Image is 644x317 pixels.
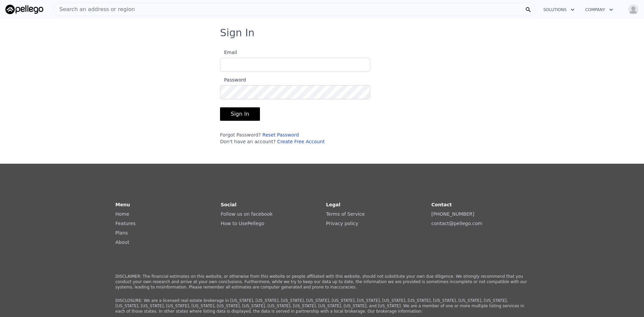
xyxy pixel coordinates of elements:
[326,211,365,217] a: Terms of Service
[628,4,639,15] img: avatar
[431,202,452,207] strong: Contact
[221,202,236,207] strong: Social
[538,4,580,16] button: Solutions
[262,132,299,138] a: Reset Password
[221,221,264,226] a: How to UsePellego
[115,221,136,226] a: Features
[220,77,246,83] span: Password
[5,5,43,14] img: Pellego
[115,240,129,245] a: About
[326,202,340,207] strong: Legal
[220,27,424,39] h3: Sign In
[220,58,370,72] input: Email
[221,211,273,217] a: Follow us on facebook
[220,131,370,145] div: Forgot Password? Don't have an account?
[115,298,529,314] p: DISCLOSURE: We are a licensed real estate brokerage in [US_STATE], [US_STATE], [US_STATE], [US_ST...
[115,274,529,290] p: DISCLAIMER: The financial estimates on this website, or otherwise from this website or people aff...
[277,139,325,144] a: Create Free Account
[431,221,482,226] a: contact@pellego.com
[115,211,129,217] a: Home
[220,50,237,55] span: Email
[580,4,619,16] button: Company
[54,5,135,13] span: Search an address or region
[220,85,370,99] input: Password
[115,230,128,235] a: Plans
[115,202,130,207] strong: Menu
[326,221,358,226] a: Privacy policy
[431,211,474,217] a: [PHONE_NUMBER]
[220,107,260,121] button: Sign In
